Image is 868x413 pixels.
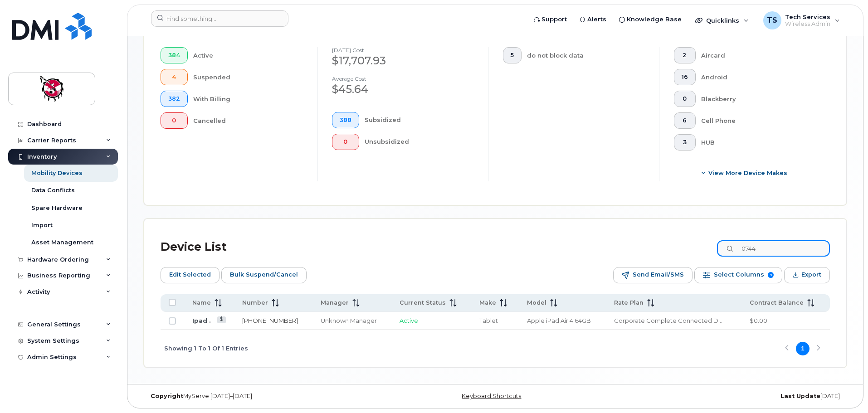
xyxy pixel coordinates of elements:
[161,112,188,129] button: 0
[768,272,774,278] span: 9
[541,15,567,24] span: Support
[332,82,473,97] div: $45.64
[151,393,183,399] strong: Copyright
[193,47,303,63] div: Active
[168,73,180,81] span: 4
[242,299,268,307] span: Number
[527,317,591,324] span: Apple iPad Air 4 64GB
[613,267,692,283] button: Send Email/SMS
[708,169,787,177] span: View More Device Makes
[340,138,351,146] span: 0
[527,10,573,29] a: Support
[689,11,755,29] div: Quicklinks
[144,393,378,400] div: MyServe [DATE]–[DATE]
[674,165,815,181] button: View More Device Makes
[321,299,349,307] span: Manager
[242,317,298,324] a: [PHONE_NUMBER]
[321,316,383,325] div: Unknown Manager
[784,267,830,283] button: Export
[573,10,613,29] a: Alerts
[340,117,351,124] span: 388
[462,393,521,399] a: Keyboard Shortcuts
[682,117,688,124] span: 6
[682,52,688,59] span: 2
[701,112,816,129] div: Cell Phone
[706,17,739,24] span: Quicklinks
[168,117,180,124] span: 0
[332,134,359,150] button: 0
[796,342,809,355] button: Page 1
[682,73,688,81] span: 16
[633,268,684,282] span: Send Email/SMS
[717,240,830,257] input: Search Device List ...
[613,10,688,29] a: Knowledge Base
[750,299,804,307] span: Contract Balance
[527,299,546,307] span: Model
[757,11,846,29] div: Tech Services
[332,112,359,128] button: 388
[674,47,696,63] button: 2
[161,91,188,107] button: 382
[527,47,645,63] div: do not block data
[503,47,522,63] button: 5
[627,15,682,24] span: Knowledge Base
[479,317,498,324] span: Tablet
[829,374,861,406] iframe: Messenger Launcher
[701,134,816,151] div: HUB
[168,52,180,59] span: 384
[400,299,446,307] span: Current Status
[161,267,219,283] button: Edit Selected
[674,112,696,129] button: 6
[785,13,830,20] span: Tech Services
[694,267,782,283] button: Select Columns 9
[801,268,821,282] span: Export
[674,69,696,85] button: 16
[365,112,474,128] div: Subsidized
[682,95,688,102] span: 0
[221,267,307,283] button: Bulk Suspend/Cancel
[701,91,816,107] div: Blackberry
[614,317,722,324] span: Corporate Complete Connected Device
[192,317,211,324] a: Ipad .
[587,15,606,24] span: Alerts
[714,268,764,282] span: Select Columns
[767,15,777,26] span: TS
[161,69,188,85] button: 4
[151,10,288,27] input: Find something...
[193,112,303,129] div: Cancelled
[511,52,514,59] span: 5
[164,342,248,355] span: Showing 1 To 1 Of 1 Entries
[193,91,303,107] div: With Billing
[674,134,696,151] button: 3
[193,69,303,85] div: Suspended
[701,47,816,63] div: Aircard
[614,299,644,307] span: Rate Plan
[161,47,188,63] button: 384
[230,268,298,282] span: Bulk Suspend/Cancel
[332,47,473,53] h4: [DATE] cost
[365,134,474,150] div: Unsubsidized
[479,299,496,307] span: Make
[750,317,767,324] span: $0.00
[682,139,688,146] span: 3
[701,69,816,85] div: Android
[161,235,227,259] div: Device List
[674,91,696,107] button: 0
[400,317,418,324] span: Active
[217,316,226,323] a: View Last Bill
[785,20,830,28] span: Wireless Admin
[168,95,180,102] span: 382
[332,53,473,68] div: $17,707.93
[169,268,211,282] span: Edit Selected
[780,393,820,399] strong: Last Update
[332,76,473,82] h4: Average cost
[192,299,211,307] span: Name
[612,393,847,400] div: [DATE]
